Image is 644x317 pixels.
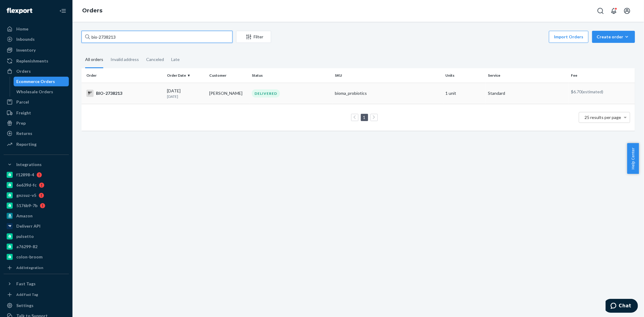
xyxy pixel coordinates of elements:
div: Ecommerce Orders [17,78,55,85]
p: $6.70 [571,89,630,95]
th: SKU [332,68,443,83]
td: [PERSON_NAME] [207,83,249,104]
div: Late [171,52,180,67]
div: Orders [16,68,31,74]
div: DELIVERED [252,89,280,98]
a: pulsetto [4,232,69,241]
div: Filter [236,34,271,40]
div: Create order [597,34,630,40]
div: Reporting [16,141,37,147]
div: colon-broom [16,254,43,260]
span: 25 results per page [585,115,621,120]
span: (estimated) [582,89,603,94]
div: Inventory [16,47,36,53]
p: [DATE] [167,94,205,99]
a: Add Integration [4,264,69,271]
div: Customer [209,73,247,78]
button: Filter [236,31,271,43]
a: Returns [4,129,69,138]
a: Settings [4,301,69,310]
a: 6e639d-fc [4,180,69,190]
div: Inbounds [16,36,35,42]
a: colon-broom [4,252,69,262]
div: Home [16,26,28,32]
div: Wholesale Orders [17,89,53,95]
a: Deliverr API [4,221,69,231]
div: Invalid address [111,52,139,67]
div: Amazon [16,213,33,219]
a: Add Fast Tag [4,291,69,298]
div: All orders [85,52,103,68]
p: Standard [488,90,566,96]
button: Help Center [627,143,639,174]
th: Units [443,68,486,83]
th: Service [485,68,569,83]
div: Replenishments [16,58,48,64]
button: Fast Tags [4,279,69,289]
ol: breadcrumbs [77,2,107,20]
img: Flexport logo [7,8,32,14]
div: Returns [16,130,32,136]
div: 6e639d-fc [16,182,37,188]
div: Deliverr API [16,223,40,229]
div: BIO-2738213 [86,90,162,97]
button: Open Search Box [594,5,607,17]
div: Settings [16,303,34,309]
a: Amazon [4,211,69,221]
div: Prep [16,120,26,126]
a: Reporting [4,139,69,149]
iframe: Opens a widget where you can chat to one of our agents [606,299,638,314]
div: 5176b9-7b [16,203,37,209]
div: Add Integration [16,265,43,270]
button: Create order [592,31,635,43]
a: Replenishments [4,56,69,66]
div: Add Fast Tag [16,292,38,297]
a: 5176b9-7b [4,201,69,210]
a: Home [4,24,69,34]
th: Order Date [165,68,207,83]
a: Prep [4,118,69,128]
a: Orders [4,66,69,76]
a: Orders [82,7,102,14]
a: f12898-4 [4,170,69,180]
a: Parcel [4,97,69,107]
a: a76299-82 [4,242,69,251]
button: Integrations [4,160,69,169]
button: Open account menu [621,5,633,17]
div: [DATE] [167,88,205,99]
a: Page 1 is your current page [362,115,367,120]
a: Ecommerce Orders [14,77,69,86]
div: Freight [16,110,31,116]
button: Import Orders [549,31,588,43]
a: Wholesale Orders [14,87,69,97]
a: Inbounds [4,34,69,44]
div: Fast Tags [16,281,36,287]
th: Fee [569,68,635,83]
a: Freight [4,108,69,118]
a: Inventory [4,45,69,55]
a: gnzsuz-v5 [4,191,69,200]
th: Order [82,68,165,83]
div: Canceled [146,52,164,67]
input: Search orders [82,31,232,43]
button: Close Navigation [57,5,69,17]
div: bioma_probiotics [335,90,441,96]
div: Integrations [16,162,42,168]
div: f12898-4 [16,172,34,178]
div: pulsetto [16,233,34,239]
button: Open notifications [608,5,620,17]
div: gnzsuz-v5 [16,192,36,198]
div: Parcel [16,99,29,105]
div: a76299-82 [16,244,37,250]
td: 1 unit [443,83,486,104]
th: Status [249,68,332,83]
